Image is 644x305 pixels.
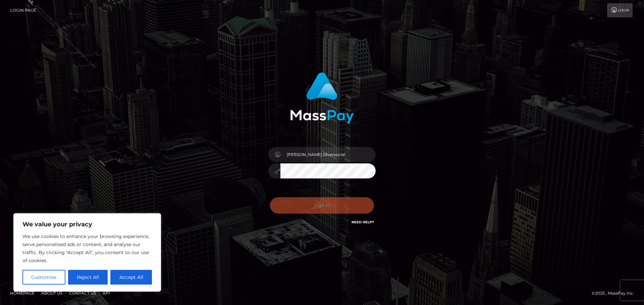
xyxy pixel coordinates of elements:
[592,290,639,297] div: © 2025 , MassPay Inc.
[22,232,152,264] p: We use cookies to enhance your browsing experience, serve personalised ads or content, and analys...
[39,288,65,298] a: About Us
[607,3,633,17] a: Login
[68,270,108,285] button: Reject All
[100,288,113,298] a: API
[290,72,354,124] img: MassPay Login
[110,270,152,285] button: Accept All
[352,220,374,224] a: Need Help?
[10,3,36,17] a: Login Page
[13,213,161,292] div: We value your privacy
[280,147,376,162] input: Username...
[66,288,99,298] a: Contact Us
[7,288,37,298] a: Homepage
[22,220,152,228] p: We value your privacy
[22,270,65,285] button: Customise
